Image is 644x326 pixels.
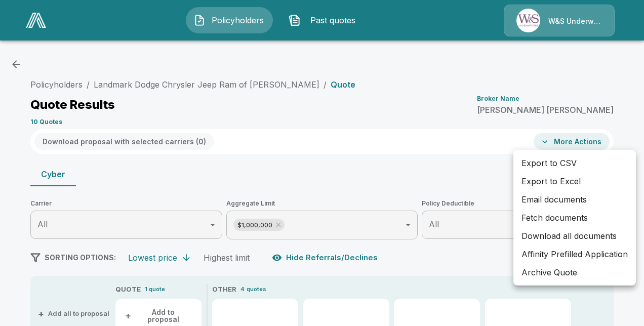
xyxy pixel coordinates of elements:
[513,172,636,190] li: Export to Excel
[513,263,636,281] li: Archive Quote
[513,209,636,227] li: Fetch documents
[513,190,636,209] li: Email documents
[513,227,636,245] li: Download all documents
[513,245,636,263] li: Affinity Prefilled Application
[513,154,636,172] li: Export to CSV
